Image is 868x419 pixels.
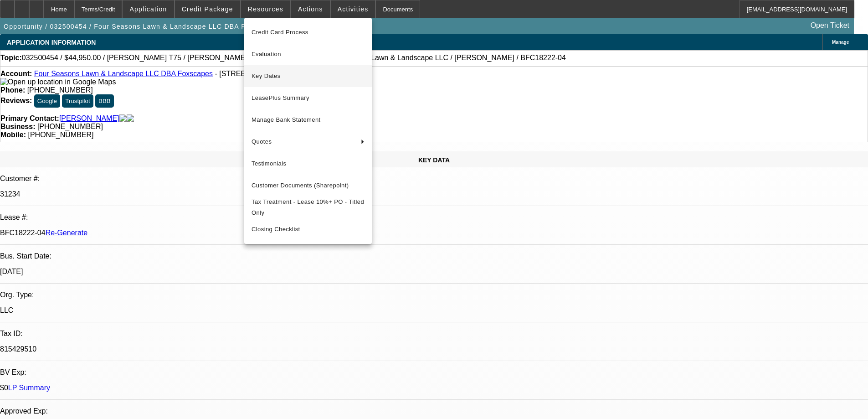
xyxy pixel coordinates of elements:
[252,114,365,125] span: Manage Bank Statement
[252,93,365,103] span: LeasePlus Summary
[252,136,354,147] span: Quotes
[252,158,365,169] span: Testimonials
[252,226,300,233] span: Closing Checklist
[252,180,365,191] span: Customer Documents (Sharepoint)
[252,197,365,218] span: Tax Treatment - Lease 10%+ PO - Titled Only
[252,27,365,38] span: Credit Card Process
[252,71,365,82] span: Key Dates
[252,49,365,60] span: Evaluation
